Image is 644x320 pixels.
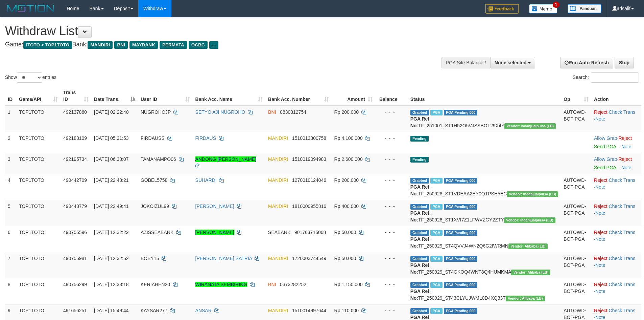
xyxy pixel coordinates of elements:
a: Check Trans [609,282,636,287]
h4: Game: Bank: [5,41,423,48]
b: PGA Ref. No: [410,236,431,249]
th: Status [408,86,561,106]
span: PGA Pending [444,282,478,288]
span: Rp 50.000 [334,256,356,261]
input: Search: [591,72,639,83]
span: PGA Pending [444,110,478,115]
td: TOP1TOTO [16,106,61,132]
a: Reject [594,230,607,235]
div: - - - [378,307,405,314]
span: PGA Pending [444,308,478,314]
a: Reject [594,109,607,115]
span: FIRDAUSS [141,135,165,141]
a: Note [595,210,605,216]
span: Grabbed [410,110,429,115]
td: · · [591,174,641,200]
td: TOP1TOTO [16,252,61,278]
span: 490755596 [63,230,87,235]
span: Rp 200.000 [334,109,359,115]
span: 490756299 [63,282,87,287]
span: MANDIRI [268,135,288,141]
img: panduan.png [568,4,601,13]
img: Button%20Memo.svg [529,4,557,14]
span: 491656251 [63,308,87,313]
span: Vendor URL: https://dashboard.q2checkout.com/secure [506,296,545,301]
span: 1 [553,2,560,8]
a: Note [621,165,631,170]
span: Grabbed [410,256,429,262]
a: Note [621,144,631,149]
span: Pending [410,136,429,142]
span: Vendor URL: https://dashboard.q2checkout.com/secure [511,270,550,275]
span: BNI [268,282,276,287]
div: - - - [378,229,405,236]
span: Grabbed [410,178,429,184]
span: Grabbed [410,204,429,210]
a: Reject [594,308,607,313]
b: PGA Ref. No: [410,289,431,301]
span: Rp 200.000 [334,177,359,183]
a: Note [595,289,605,294]
td: 1 [5,106,16,132]
span: · [594,135,618,141]
span: Marked by adskelvin [430,178,442,184]
a: Note [595,236,605,242]
span: Copy 1510013300758 to clipboard [292,135,326,141]
a: Note [595,315,605,320]
span: KAYSAR277 [141,308,167,313]
span: Rp 110.000 [334,308,359,313]
a: Stop [615,57,634,68]
label: Show entries [5,72,56,83]
span: MANDIRI [88,41,113,49]
a: Note [595,184,605,190]
span: [DATE] 05:31:53 [94,135,128,141]
span: GOBEL5758 [141,177,167,183]
span: BNI [268,109,276,115]
span: MANDIRI [268,256,288,261]
span: [DATE] 22:49:41 [94,204,128,209]
td: TF_250928_ST1XVI7Z1LFWVZGY2ZTY [408,200,561,226]
td: TF_251001_ST1H52O5VJSSBOT29X4Y [408,106,561,132]
b: PGA Ref. No: [410,262,431,275]
div: - - - [378,156,405,163]
a: Reject [594,204,607,209]
td: AUTOWD-BOT-PGA [561,174,591,200]
div: - - - [378,255,405,262]
span: Grabbed [410,308,429,314]
a: Send PGA [594,165,616,170]
td: TF_250929_ST4QVVJ4WN2Q6G2IWRMN [408,226,561,252]
a: SETYO AJI NUGROHO [195,109,245,115]
span: Copy 901763715068 to clipboard [294,230,326,235]
span: PGA Pending [444,256,478,262]
a: [PERSON_NAME] [195,204,234,209]
span: MANDIRI [268,156,288,162]
span: 490443779 [63,204,87,209]
td: · · [591,106,641,132]
a: Check Trans [609,308,636,313]
div: PGA Site Balance / [442,57,490,68]
span: TAMANAMPO06 [141,156,176,162]
td: · · [591,200,641,226]
span: NUGROHOJP [141,109,171,115]
th: User ID: activate to sort column ascending [138,86,193,106]
span: Vendor URL: https://dashboard.q2checkout.com/secure [504,217,555,223]
td: TOP1TOTO [16,200,61,226]
span: [DATE] 15:49:44 [94,308,128,313]
td: TF_250929_ST4GKOQ4WNT8Q4HUMKMA [408,252,561,278]
a: Send PGA [594,144,616,149]
span: BNI [114,41,127,49]
th: Game/API: activate to sort column ascending [16,86,61,106]
a: Check Trans [609,177,636,183]
td: AUTOWD-BOT-PGA [561,252,591,278]
span: [DATE] 06:38:07 [94,156,128,162]
span: Grabbed [410,230,429,236]
td: AUTOWD-BOT-PGA [561,200,591,226]
a: Check Trans [609,256,636,261]
span: Rp 400.000 [334,204,359,209]
td: · · [591,278,641,304]
td: 5 [5,200,16,226]
td: 3 [5,153,16,174]
td: AUTOWD-BOT-PGA [561,278,591,304]
select: Showentries [17,72,42,83]
span: Copy 1810000955816 to clipboard [292,204,326,209]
